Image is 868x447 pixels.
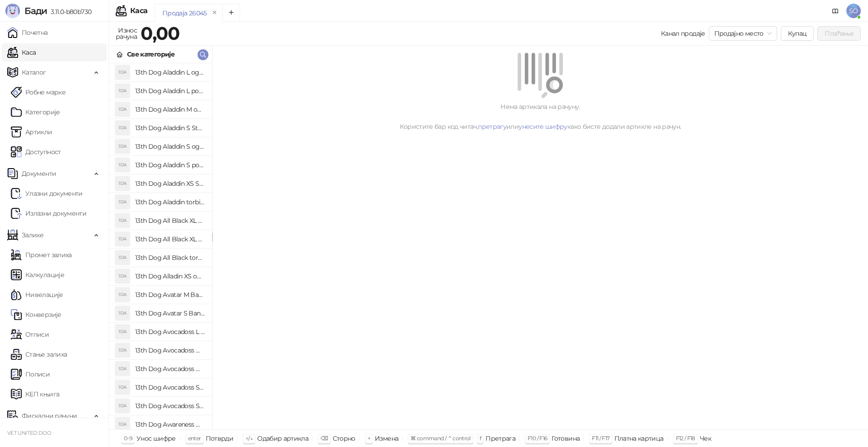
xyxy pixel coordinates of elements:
[135,213,205,228] h4: 13th Dog All Black XL am 2079
[135,325,205,339] h4: 13th Dog Avocadoss L Bandana 3634
[115,158,130,172] div: 1DA
[11,204,86,222] a: Излазни документи
[676,435,695,442] span: F12 / F18
[614,433,664,444] div: Платна картица
[115,84,130,98] div: 1DA
[22,63,46,81] span: Каталог
[368,435,370,442] span: +
[135,343,205,358] h4: 13th Dog Avocadoss M Am 2101H
[115,176,130,191] div: 1DA
[115,343,130,358] div: 1DA
[7,24,48,42] a: Почетна
[478,122,506,131] a: претрагу
[700,433,711,444] div: Чек
[135,399,205,413] h4: 13th Dog Avocadoss S ogrlica 1112
[375,433,398,444] div: Измена
[11,345,67,363] a: Стање залиха
[115,287,130,302] div: 1DA
[7,430,51,436] small: VET UNITED DOO
[11,286,63,304] a: Нивелације
[781,26,814,41] button: Купац
[135,380,205,395] h4: 13th Dog Avocadoss S Bandana 3632
[130,7,147,14] div: Каса
[115,65,130,80] div: 1DA
[714,27,772,40] span: Продајно место
[115,250,130,265] div: 1DA
[135,195,205,209] h4: 13th Dog Aladdin torbica 3016
[135,287,205,302] h4: 13th Dog Avatar M Bandana 3513
[11,365,50,383] a: Пописи
[11,325,49,343] a: Отписи
[47,8,91,16] span: 3.11.0-b80b730
[115,380,130,395] div: 1DA
[11,184,83,202] a: Ulazni dokumentiУлазни документи
[135,232,205,246] h4: 13th Dog All Black XL povodac 1608
[7,43,36,61] a: Каса
[114,24,139,42] div: Износ рачуна
[135,176,205,191] h4: 13th Dog Aladdin XS Step am 2085
[661,28,705,38] div: Канал продаје
[22,407,77,425] span: Фискални рачуни
[11,266,64,284] a: Калкулације
[592,435,609,442] span: F11 / F17
[11,143,61,161] a: Доступност
[11,306,61,324] a: Конверзије
[162,8,207,18] div: Продаја 26045
[135,84,205,98] h4: 13th Dog Aladdin L povodac 1584
[5,4,20,18] img: Logo
[141,22,179,44] strong: 0,00
[135,362,205,376] h4: 13th Dog Avocadoss M povodac 1585
[11,385,59,403] a: КЕП књига
[22,165,56,183] span: Документи
[245,435,253,442] span: ↑/↓
[135,269,205,283] h4: 13th Dog Alladin XS ogrlica 1107
[115,121,130,135] div: 1DA
[135,158,205,172] h4: 13th Dog Aladdin S povodac 1582
[480,435,481,442] span: f
[135,102,205,117] h4: 13th Dog Aladdin M ogrlica 1110
[115,269,130,283] div: 1DA
[222,4,240,22] button: Add tab
[223,102,857,132] div: Нема артикала на рачуну. Користите бар код читач, или како бисте додали артикле на рачун.
[109,63,212,429] div: grid
[135,65,205,80] h4: 13th Dog Aladdin L ogrlica 1111
[11,123,52,141] a: ArtikliАртикли
[115,195,130,209] div: 1DA
[519,122,567,131] a: унесите шифру
[115,325,130,339] div: 1DA
[135,250,205,265] h4: 13th Dog All Black torbica 3020
[209,9,221,17] button: remove
[24,5,47,16] span: Бади
[11,83,66,101] a: Робне марке
[817,26,861,41] button: Плаћање
[135,306,205,320] h4: 13th Dog Avatar S Bandana 3512
[486,433,515,444] div: Претрага
[11,103,60,121] a: Категорије
[127,49,175,59] div: Све категорије
[552,433,580,444] div: Готовина
[846,4,861,18] span: SO
[115,213,130,228] div: 1DA
[115,417,130,432] div: 1DA
[115,232,130,246] div: 1DA
[22,226,43,244] span: Залихе
[135,417,205,432] h4: 13th Dog Awareness M Bandana 3636
[115,139,130,154] div: 1DA
[115,306,130,320] div: 1DA
[124,435,132,442] span: 0-9
[321,435,328,442] span: ⌫
[333,433,355,444] div: Сторно
[137,433,176,444] div: Унос шифре
[828,4,843,18] a: Документација
[115,399,130,413] div: 1DA
[115,362,130,376] div: 1DA
[135,139,205,154] h4: 13th Dog Aladdin S ogrlica 1108
[115,102,130,117] div: 1DA
[528,435,547,442] span: F10 / F16
[11,246,72,264] a: Промет залиха
[206,433,234,444] div: Потврди
[410,435,471,442] span: ⌘ command / ⌃ control
[188,435,201,442] span: enter
[135,121,205,135] h4: 13th Dog Aladdin S Step am 2086
[257,433,308,444] div: Одабир артикла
